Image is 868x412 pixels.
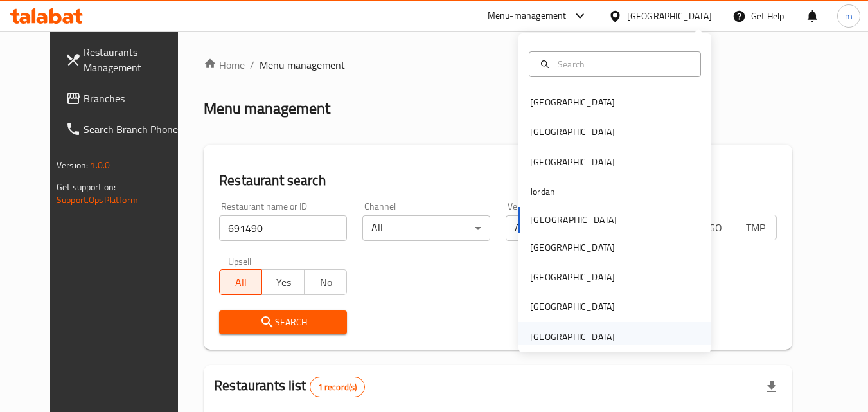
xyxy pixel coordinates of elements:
a: Search Branch Phone [55,114,195,145]
input: Search for restaurant name or ID.. [219,215,347,241]
span: Search [229,314,337,330]
button: All [219,269,262,295]
div: [GEOGRAPHIC_DATA] [530,125,615,139]
div: [GEOGRAPHIC_DATA] [530,330,615,344]
div: [GEOGRAPHIC_DATA] [530,270,615,284]
span: Menu management [260,57,345,73]
button: Search [219,310,347,334]
div: [GEOGRAPHIC_DATA] [530,300,615,314]
div: [GEOGRAPHIC_DATA] [530,155,615,169]
div: [GEOGRAPHIC_DATA] [530,240,615,255]
nav: breadcrumb [204,57,792,73]
span: Branches [84,91,185,106]
button: Yes [261,269,305,295]
span: No [310,273,342,292]
li: / [250,57,254,73]
input: Search [553,57,693,71]
span: All [225,273,257,292]
a: Branches [55,83,195,114]
span: Version: [57,157,88,174]
span: TGO [697,219,729,237]
div: Menu-management [488,8,567,24]
span: TMP [740,219,772,237]
div: [GEOGRAPHIC_DATA] [530,95,615,109]
span: Search Branch Phone [84,121,185,137]
h2: Menu management [204,98,330,119]
span: 1 record(s) [310,381,365,393]
div: All [362,215,490,241]
div: Export file [756,372,787,402]
button: TMP [734,215,777,240]
div: Jordan [530,184,555,199]
button: TGO [691,215,734,240]
span: Get support on: [57,179,116,195]
h2: Restaurants list [214,376,365,397]
a: Home [204,57,245,73]
div: [GEOGRAPHIC_DATA] [627,9,712,23]
span: Yes [267,273,299,292]
span: 1.0.0 [90,157,110,174]
a: Support.OpsPlatform [57,192,138,208]
button: No [304,269,347,295]
div: All [506,215,633,241]
span: m [845,9,853,23]
h2: Restaurant search [219,171,777,190]
a: Restaurants Management [55,37,195,83]
label: Upsell [228,256,252,265]
div: Total records count [310,377,366,397]
span: Restaurants Management [84,44,185,75]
